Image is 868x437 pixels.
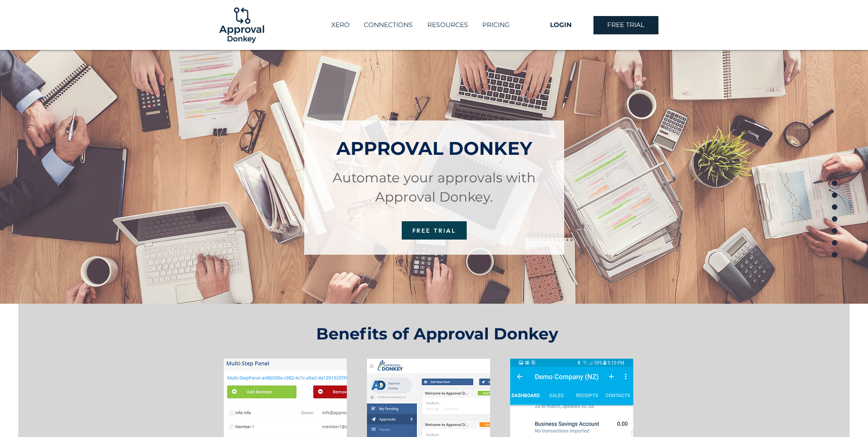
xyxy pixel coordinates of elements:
p: CONNECTIONS [359,17,417,33]
img: Logo-01.png [217,0,266,50]
span: APPROVAL DONKEY [336,137,532,159]
span: LOGIN [550,21,571,30]
nav: Page [828,177,841,260]
span: Automate your approvals with Approval Donkey. [333,169,536,205]
span: FREE TRIAL [607,21,644,30]
div: RESOURCES [420,17,475,33]
p: PRICING [478,17,514,33]
a: LOGIN [528,16,593,34]
p: RESOURCES [423,17,473,33]
a: XERO [324,17,356,33]
a: FREE TRIAL [593,16,658,34]
nav: Site [313,17,528,33]
a: CONNECTIONS [356,17,420,33]
span: FREE TRIAL [412,227,456,234]
a: FREE TRIAL [402,221,467,240]
span: Benefits of Approval Donkey [316,324,558,344]
a: PRICING [475,17,517,33]
p: XERO [327,17,354,33]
